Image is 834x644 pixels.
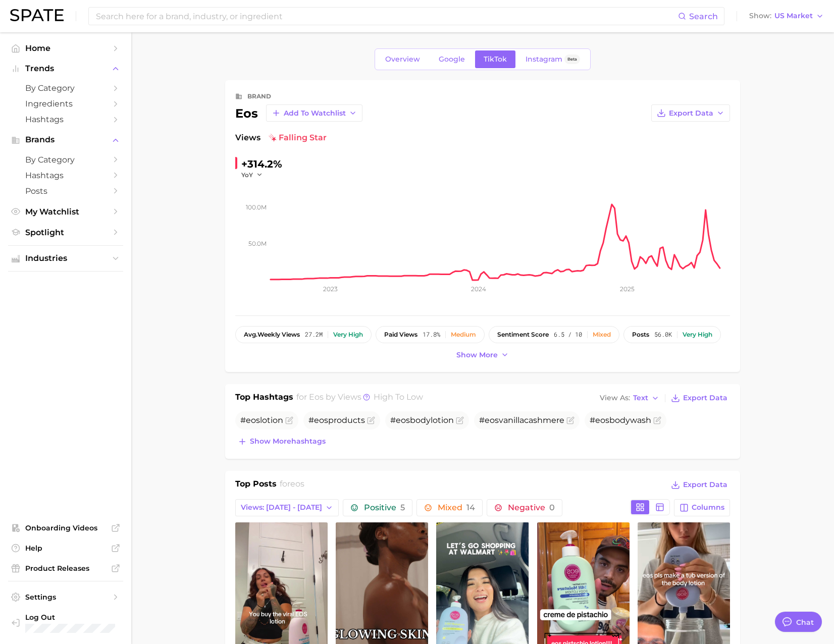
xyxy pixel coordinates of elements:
span: My Watchlist [25,207,106,217]
a: Home [8,40,123,56]
div: Very high [683,331,712,338]
span: by Category [25,83,106,93]
h1: Top Posts [235,478,277,493]
button: posts56.0kVery high [623,326,721,343]
span: Onboarding Videos [25,523,106,532]
button: Flag as miscategorized or irrelevant [566,416,575,424]
span: Show more hashtags [250,437,326,446]
span: paid views [384,331,418,338]
a: My Watchlist [8,204,123,220]
span: 0 [549,503,555,512]
img: falling star [269,134,277,142]
a: Onboarding Videos [8,520,123,535]
span: eos [246,415,260,425]
span: Export Data [669,109,713,118]
span: Views [235,132,260,144]
span: eos [595,415,609,425]
button: avg.weekly views27.2mVery high [235,326,372,343]
button: ShowUS Market [747,10,826,23]
div: Very high [333,331,363,338]
span: 27.2m [305,331,323,338]
span: posts [632,331,649,338]
a: Log out. Currently logged in with e-mail danielle.gonzalez@loreal.com. [8,610,123,636]
a: Settings [8,589,123,605]
button: sentiment score6.5 / 10Mixed [489,326,619,343]
abbr: average [244,331,257,338]
span: Hashtags [25,115,106,124]
span: View As [600,395,630,401]
span: eos [290,479,304,489]
div: brand [247,90,271,102]
span: TikTok [484,55,507,64]
span: eos [485,415,499,425]
a: InstagramBeta [517,50,589,68]
span: Posts [25,186,106,196]
div: +314.2% [241,156,282,172]
span: 56.0k [654,331,672,338]
span: Negative [508,504,555,512]
button: Views: [DATE] - [DATE] [235,499,339,516]
button: Industries [8,251,123,266]
span: # vanillacashmere [479,415,564,425]
span: Brands [25,135,106,144]
button: Show more [454,348,511,362]
span: US Market [774,13,813,19]
span: weekly views [244,331,300,338]
span: 14 [466,503,475,512]
span: Home [25,43,106,53]
a: Hashtags [8,168,123,183]
span: Hashtags [25,171,106,180]
span: Industries [25,254,106,263]
span: 6.5 / 10 [554,331,582,338]
a: Overview [377,50,429,68]
a: Hashtags [8,112,123,127]
button: Export Data [668,478,730,492]
a: Spotlight [8,225,123,240]
span: falling star [269,132,327,144]
tspan: 2024 [471,285,486,293]
span: Views: [DATE] - [DATE] [241,503,322,512]
tspan: 50.0m [248,240,267,247]
button: Export Data [668,391,730,405]
span: # bodywash [590,415,651,425]
h2: for [280,478,304,493]
tspan: 100.0m [246,203,267,211]
a: Product Releases [8,561,123,576]
a: by Category [8,80,123,96]
button: Flag as miscategorized or irrelevant [456,416,464,424]
span: Trends [25,64,106,73]
span: # bodylotion [390,415,454,425]
a: by Category [8,152,123,168]
a: Ingredients [8,96,123,112]
span: by Category [25,155,106,165]
span: Export Data [683,480,727,489]
input: Search here for a brand, industry, or ingredient [95,8,678,25]
button: Trends [8,61,123,76]
span: # lotion [240,415,283,425]
a: Help [8,541,123,556]
a: TikTok [475,50,515,68]
button: Flag as miscategorized or irrelevant [285,416,293,424]
span: sentiment score [497,331,549,338]
span: Product Releases [25,564,106,573]
span: Mixed [438,504,475,512]
span: Show more [456,351,498,359]
span: Help [25,544,106,553]
span: Spotlight [25,228,106,237]
div: eos [235,104,362,122]
button: Export Data [651,104,730,122]
span: 5 [400,503,405,512]
div: Mixed [593,331,611,338]
button: Show morehashtags [235,435,328,449]
span: Overview [385,55,420,64]
tspan: 2025 [620,285,635,293]
span: eos [314,415,328,425]
span: high to low [374,392,423,402]
button: YoY [241,171,263,179]
span: Text [633,395,648,401]
button: paid views17.8%Medium [376,326,485,343]
span: Add to Watchlist [284,109,346,118]
span: Log Out [25,613,130,622]
span: # products [308,415,365,425]
button: Brands [8,132,123,147]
